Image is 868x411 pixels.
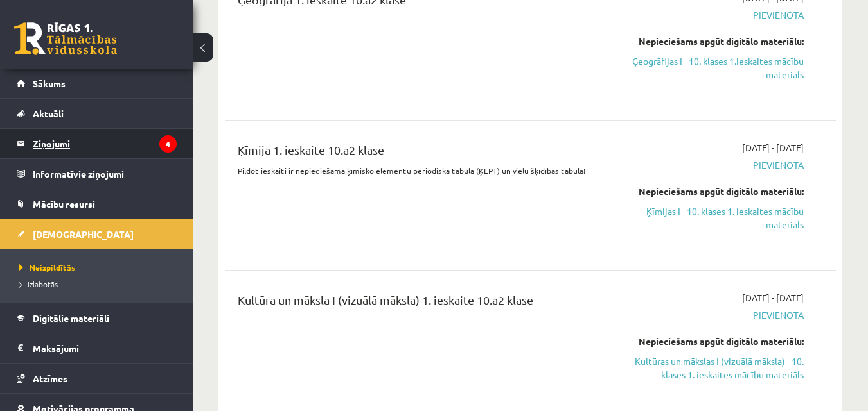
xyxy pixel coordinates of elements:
span: Digitālie materiāli [33,312,109,324]
a: Kultūras un mākslas I (vizuālā māksla) - 10. klases 1. ieskaites mācību materiāls [628,355,804,382]
a: Rīgas 1. Tālmācības vidusskola [14,22,117,55]
legend: Ziņojumi [33,129,177,158]
a: Ziņojumi4 [17,129,177,158]
span: Neizpildītās [19,262,75,273]
a: Digitālie materiāli [17,303,177,333]
a: Ģeogrāfijas I - 10. klases 1.ieskaites mācību materiāls [628,55,804,81]
span: Pievienota [628,158,804,172]
span: Aktuāli [33,108,64,119]
a: Izlabotās [19,278,180,290]
span: Pievienota [628,8,804,22]
a: Ķīmijas I - 10. klases 1. ieskaites mācību materiāls [628,205,804,231]
a: Mācību resursi [17,189,177,219]
a: Informatīvie ziņojumi [17,159,177,189]
a: [DEMOGRAPHIC_DATA] [17,219,177,249]
span: Atzīmes [33,373,67,384]
div: Nepieciešams apgūt digitālo materiālu: [628,335,804,348]
div: Nepieciešams apgūt digitālo materiālu: [628,35,804,48]
span: Pievienota [628,308,804,322]
a: Neizpildītās [19,262,180,273]
legend: Maksājumi [33,333,177,363]
a: Sākums [17,69,177,98]
span: [DATE] - [DATE] [742,291,804,305]
p: Pildot ieskaiti ir nepieciešama ķīmisko elementu periodiskā tabula (ĶEPT) un vielu šķīdības tabula! [238,165,608,176]
i: 4 [159,135,177,153]
span: Izlabotās [19,279,58,289]
a: Maksājumi [17,333,177,363]
div: Kultūra un māksla I (vizuālā māksla) 1. ieskaite 10.a2 klase [238,291,608,315]
span: [DATE] - [DATE] [742,141,804,155]
a: Aktuāli [17,99,177,128]
div: Nepieciešams apgūt digitālo materiālu: [628,185,804,198]
legend: Informatīvie ziņojumi [33,159,177,189]
span: [DEMOGRAPHIC_DATA] [33,228,134,240]
span: Sākums [33,78,66,89]
span: Mācību resursi [33,198,95,210]
a: Atzīmes [17,364,177,393]
div: Ķīmija 1. ieskaite 10.a2 klase [238,141,608,165]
